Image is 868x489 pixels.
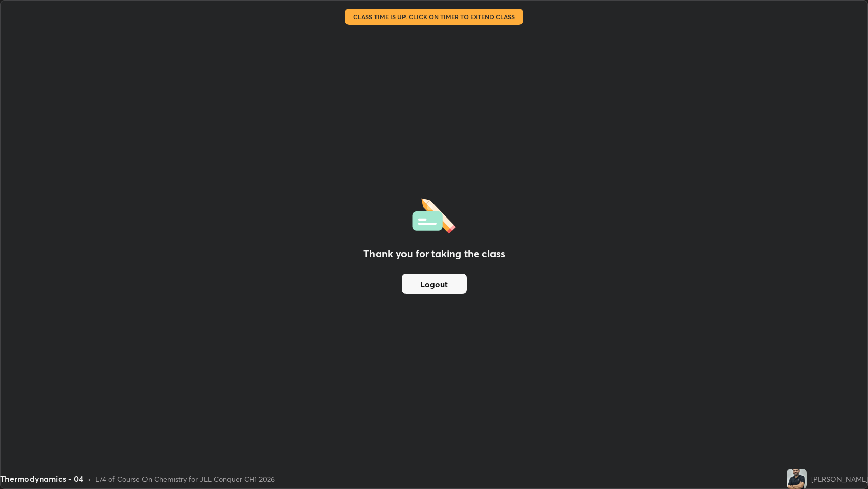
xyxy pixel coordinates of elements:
[811,474,868,484] div: [PERSON_NAME]
[412,195,456,234] img: offlineFeedback.1438e8b3.svg
[787,469,807,489] img: 3a61587e9e7148d38580a6d730a923df.jpg
[363,246,505,261] h2: Thank you for taking the class
[95,474,275,484] div: L74 of Course On Chemistry for JEE Conquer CH1 2026
[402,274,467,294] button: Logout
[88,474,91,484] div: •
